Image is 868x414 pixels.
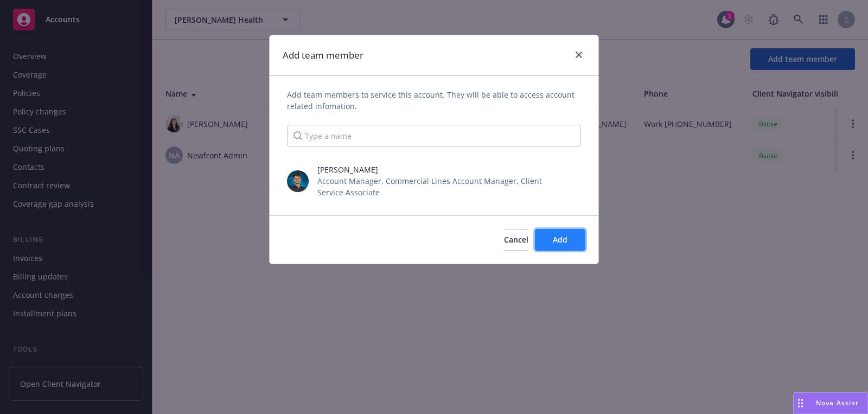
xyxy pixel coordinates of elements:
[572,48,585,61] a: close
[793,392,868,414] button: Nova Assist
[287,170,309,192] img: photo
[270,160,598,202] div: photo[PERSON_NAME]Account Manager, Commercial Lines Account Manager, Client Service Associate
[317,175,559,198] span: Account Manager, Commercial Lines Account Manager, Client Service Associate
[535,229,585,251] button: Add
[287,125,581,147] input: Type a name
[287,89,581,112] span: Add team members to service this account. They will be able to access account related infomation.
[816,398,859,407] span: Nova Assist
[504,229,528,251] button: Cancel
[553,234,567,245] span: Add
[794,393,807,413] div: Drag to move
[317,164,559,175] span: [PERSON_NAME]
[504,234,528,245] span: Cancel
[283,48,363,62] h1: Add team member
